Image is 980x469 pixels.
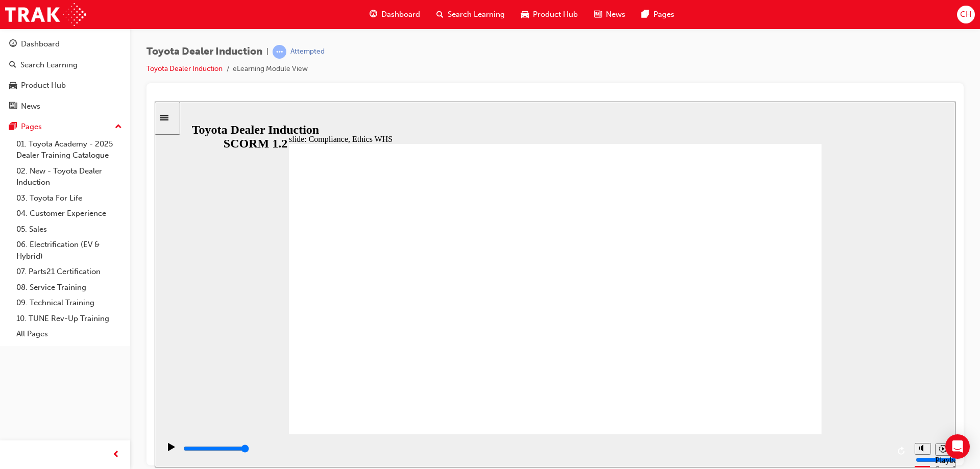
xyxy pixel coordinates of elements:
span: up-icon [115,120,122,134]
span: Toyota Dealer Induction [146,46,262,58]
span: guage-icon [9,40,17,49]
span: learningRecordVerb_ATTEMPT-icon [273,45,286,59]
a: 10. TUNE Rev-Up Training [12,311,126,327]
div: Open Intercom Messenger [945,434,970,459]
img: Trak [5,3,86,26]
span: | [266,46,268,58]
span: car-icon [521,8,529,21]
a: Toyota Dealer Induction [146,64,223,73]
a: 08. Service Training [12,280,126,295]
span: CH [960,9,971,20]
a: 02. New - Toyota Dealer Induction [12,163,126,190]
span: prev-icon [112,449,120,461]
div: Dashboard [21,38,60,50]
span: search-icon [9,61,16,70]
div: News [21,101,40,112]
a: 05. Sales [12,221,126,237]
span: Search Learning [448,9,505,20]
div: Attempted [290,47,325,57]
input: volume [761,354,827,362]
span: pages-icon [642,8,649,21]
a: pages-iconPages [633,4,682,25]
a: Search Learning [4,56,126,75]
div: Playback Speed [780,354,796,373]
a: search-iconSearch Learning [428,4,513,25]
div: playback controls [5,333,755,366]
button: DashboardSearch LearningProduct HubNews [4,33,126,117]
button: Play (Ctrl+Alt+P) [5,341,22,358]
a: 06. Electrification (EV & Hybrid) [12,237,126,264]
a: 03. Toyota For Life [12,190,126,206]
div: Pages [21,121,42,133]
a: All Pages [12,326,126,342]
span: news-icon [594,8,602,21]
a: Product Hub [4,76,126,95]
span: guage-icon [370,8,377,21]
a: guage-iconDashboard [361,4,428,25]
button: CH [957,6,975,23]
span: Product Hub [533,9,578,20]
a: 04. Customer Experience [12,206,126,221]
span: search-icon [436,8,444,21]
span: news-icon [9,102,17,111]
button: Mute (Ctrl+Alt+M) [760,341,776,353]
span: pages-icon [9,122,17,132]
a: News [4,97,126,116]
a: 01. Toyota Academy - 2025 Dealer Training Catalogue [12,136,126,163]
a: car-iconProduct Hub [513,4,586,25]
span: Dashboard [381,9,420,20]
div: misc controls [755,333,796,366]
button: Pages [4,117,126,136]
a: Dashboard [4,35,126,54]
span: News [606,9,625,20]
span: car-icon [9,81,17,90]
button: Replay (Ctrl+Alt+R) [740,342,755,357]
span: Pages [653,9,674,20]
a: 07. Parts21 Certification [12,264,126,280]
div: Search Learning [20,59,78,71]
a: 09. Technical Training [12,295,126,311]
a: news-iconNews [586,4,633,25]
input: slide progress [29,343,94,351]
div: Product Hub [21,80,66,91]
li: eLearning Module View [233,63,308,75]
button: Playback speed [780,342,796,354]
